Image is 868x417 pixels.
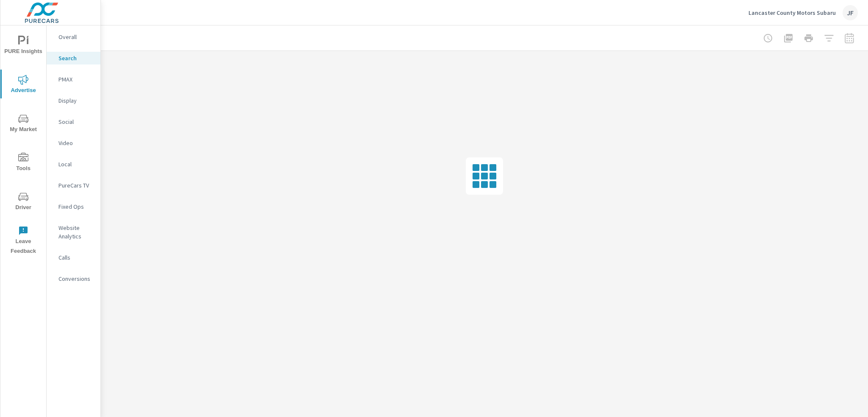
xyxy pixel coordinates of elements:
[58,54,94,62] p: Search
[47,115,100,128] div: Social
[3,75,44,95] span: Advertise
[58,224,94,241] p: Website Analytics
[3,114,44,134] span: My Market
[47,31,100,43] div: Overall
[58,160,94,168] p: Local
[47,272,100,285] div: Conversions
[58,118,94,126] p: Social
[58,253,94,262] p: Calls
[47,200,100,213] div: Fixed Ops
[58,33,94,41] p: Overall
[47,179,100,192] div: PureCars TV
[47,158,100,171] div: Local
[47,73,100,86] div: PMAX
[0,25,46,260] div: nav menu
[748,9,836,17] p: Lancaster County Motors Subaru
[58,75,94,84] p: PMAX
[58,274,94,283] p: Conversions
[58,181,94,190] p: PureCars TV
[47,137,100,149] div: Video
[47,221,100,243] div: Website Analytics
[58,202,94,211] p: Fixed Ops
[3,226,44,256] span: Leave Feedback
[3,36,44,56] span: PURE Insights
[47,52,100,64] div: Search
[47,94,100,107] div: Display
[3,153,44,174] span: Tools
[47,251,100,264] div: Calls
[843,5,858,20] div: JF
[58,96,94,105] p: Display
[58,139,94,147] p: Video
[3,192,44,213] span: Driver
